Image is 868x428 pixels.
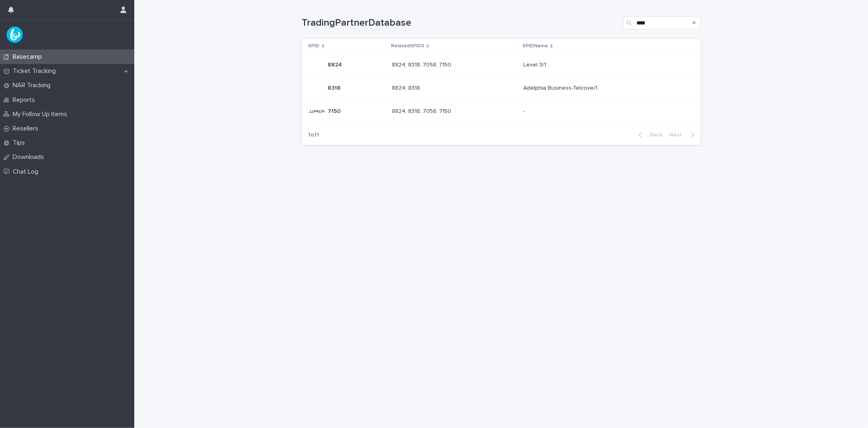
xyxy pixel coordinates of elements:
h1: TradingPartnerDatabase [302,17,620,29]
button: Back [632,131,666,139]
p: Level 3/1 [523,60,548,68]
tr: 83188318 8824, 83188824, 8318 Adelphia Business-Telcove/1Adelphia Business-Telcove/1 [302,77,701,100]
p: Ticket Tracking [9,67,62,75]
p: SPIDName [523,42,548,51]
button: Next [666,131,701,139]
tr: 71507150 8824, 8318, 7058, 71508824, 8318, 7058, 7150 -- [302,100,701,123]
span: Back [645,132,663,138]
input: Search [623,16,701,29]
p: 8824, 8318, 7058, 7150 [392,60,453,68]
p: 8824 [328,60,344,68]
p: 1 of 1 [302,125,326,145]
p: Resellers [9,125,45,132]
p: 8824, 8318, 7058, 7150 [392,106,453,115]
p: My Follow Up Items [9,110,74,118]
p: 7150 [328,106,343,115]
p: Reports [9,96,42,104]
p: SPID [308,42,320,51]
p: 8318 [328,83,343,92]
tr: 88248824 8824, 8318, 7058, 71508824, 8318, 7058, 7150 Level 3/1Level 3/1 [302,53,701,77]
p: Tips [9,139,31,147]
span: Next [669,132,687,138]
p: NAR Tracking [9,82,57,89]
p: Chat Log [9,168,45,176]
img: UPKZpZA3RCu7zcH4nw8l [7,26,23,43]
p: 8824, 8318 [392,83,422,92]
p: RelatedSPIDS [391,42,424,51]
p: Basecamp [9,53,48,61]
p: - [523,106,527,115]
p: Downloads [9,153,50,161]
p: Adelphia Business-Telcove/1 [523,83,599,92]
